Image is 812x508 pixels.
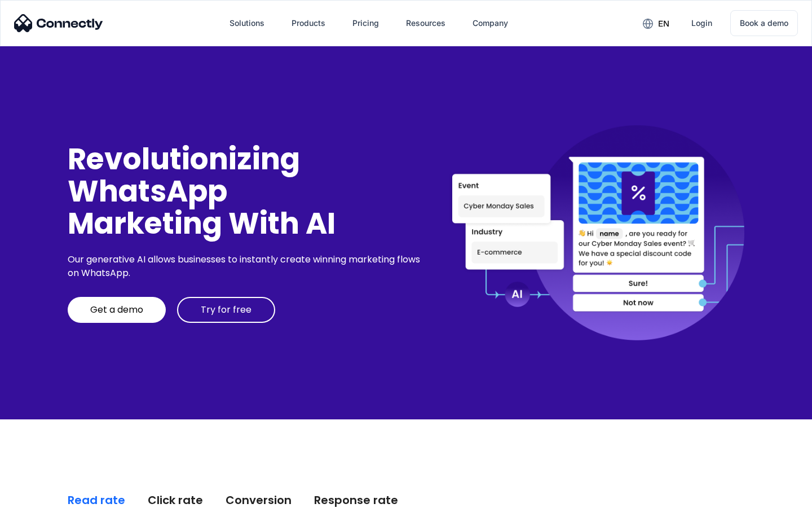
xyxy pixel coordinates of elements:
div: Response rate [314,492,398,508]
div: Click rate [148,492,203,508]
a: Login [682,10,721,37]
a: Book a demo [730,10,798,36]
div: Try for free [201,304,251,316]
div: Products [292,15,325,31]
div: Conversion [226,492,292,508]
a: Try for free [177,297,275,323]
div: Login [691,15,712,31]
div: Pricing [352,15,379,31]
a: Pricing [343,10,388,37]
img: Connectly Logo [14,14,103,32]
a: Get a demo [68,297,166,323]
div: Resources [406,15,445,31]
div: en [658,16,669,32]
div: Solutions [230,15,264,31]
div: Our generative AI allows businesses to instantly create winning marketing flows on WhatsApp. [68,253,424,280]
div: Get a demo [90,304,143,316]
div: Revolutionizing WhatsApp Marketing With AI [68,143,424,240]
div: Read rate [68,492,125,508]
div: Company [473,15,508,31]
